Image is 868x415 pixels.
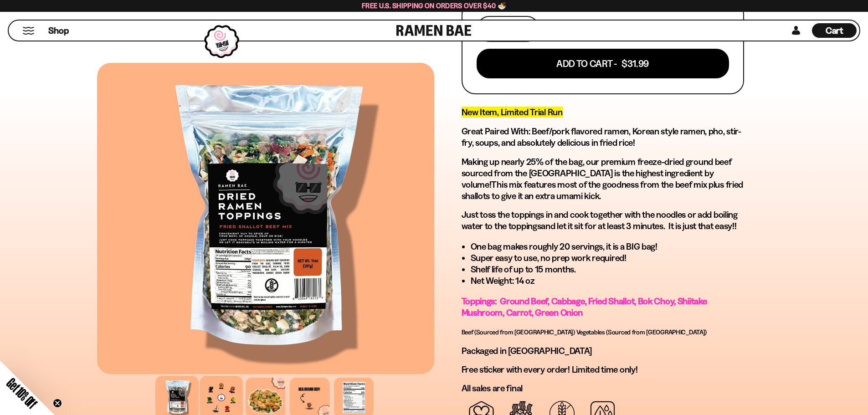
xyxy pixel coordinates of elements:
li: Net Weight: 14 oz [471,275,744,287]
span: Free sticker with every order! Limited time only! [462,364,638,375]
button: Close teaser [53,399,62,408]
a: Shop [48,23,69,38]
p: Just and let it sit for at least 3 minutes. It is just that easy!! [462,209,744,232]
li: One bag makes roughly 20 servings, it is a BIG bag! [471,241,744,252]
li: Super easy to use, no prep work required! [471,252,744,264]
button: Mobile Menu Trigger [22,27,35,35]
span: This mix features most of the goodness from the beef mix plus fried shallots to give it an extra ... [462,179,744,201]
span: Shop [48,25,69,37]
span: Cart [826,25,843,36]
span: Get 10% Off [4,375,40,411]
div: Cart [812,20,857,41]
h2: Great Paired With: Beef/pork flavored ramen, Korean style ramen, pho, stir-fry, soups, and absolu... [462,126,744,149]
li: Shelf life of up to 15 months. [471,264,744,275]
span: Toppings: Ground Beef, Cabbage, Fried Shallot, Bok Choy, Shiitake Mushroom, Carrot, Green Onion [462,296,707,318]
p: Making up nearly 25% of the bag, our premium freeze-dried ground beef sourced from the [GEOGRAPHI... [462,156,744,202]
p: Packaged in [GEOGRAPHIC_DATA] [462,345,744,357]
span: Free U.S. Shipping on Orders over $40 🍜 [362,1,506,10]
span: toss the toppings in and cook together with the noodles or add boiling water to the toppings [462,209,738,231]
p: All sales are final [462,383,744,394]
button: Add To Cart - $31.99 [477,49,729,78]
span: New Item, Limited Trial Run [462,107,563,118]
span: Beef (Sourced from [GEOGRAPHIC_DATA]) Vegetables (Sourced from [GEOGRAPHIC_DATA]) [462,328,707,336]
